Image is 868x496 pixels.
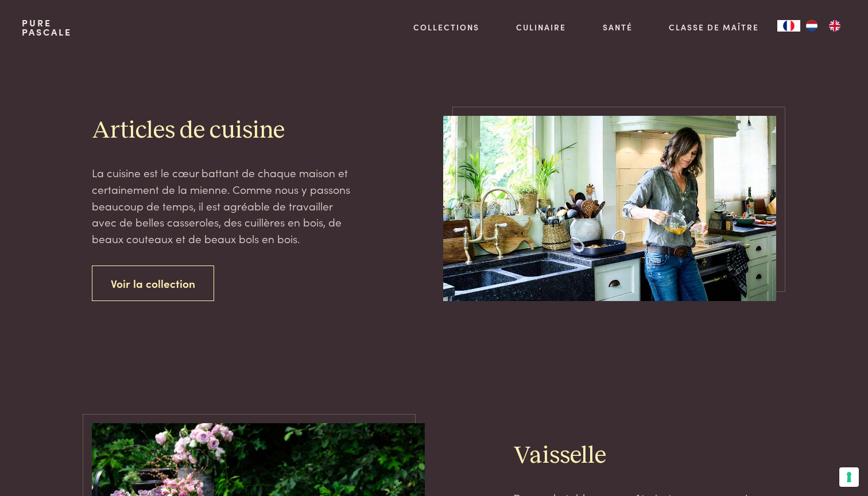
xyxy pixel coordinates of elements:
[443,116,776,301] img: pure-pascale-naessens-pn356186
[839,467,859,487] button: Vos préférences en matière de consentement pour les technologies de suivi
[669,21,759,33] a: Classe de maître
[413,21,479,33] a: Collections
[800,20,846,32] ul: Language list
[516,21,566,33] a: Culinaire
[777,20,846,32] aside: Language selected: Français
[92,165,355,247] p: La cuisine est le cœur battant de chaque maison et certainement de la mienne. Comme nous y passon...
[777,20,800,32] div: Language
[513,441,776,471] h2: Vaisselle
[92,265,214,302] a: Voir la collection
[777,20,800,32] a: FR
[800,20,823,32] a: NL
[92,116,355,146] h2: Articles de cuisine
[823,20,846,32] a: EN
[603,21,633,33] a: Santé
[22,18,72,37] a: PurePascale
